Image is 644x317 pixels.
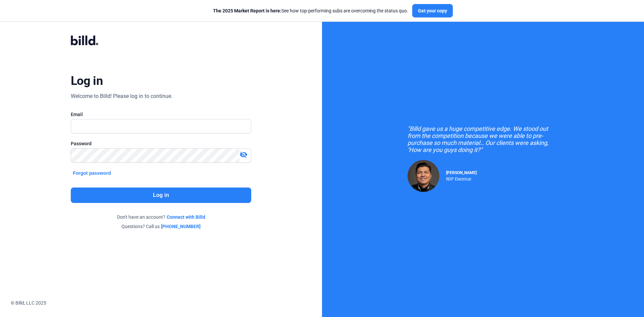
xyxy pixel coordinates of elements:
button: Get your copy [412,4,453,17]
a: [PHONE_NUMBER] [161,223,201,230]
div: Welcome to Billd! Please log in to continue. [71,92,172,100]
div: Log in [71,73,103,88]
span: [PERSON_NAME] [446,170,477,175]
span: The 2025 Market Report is here: [213,8,281,13]
mat-icon: visibility_off [239,151,248,159]
button: Log in [71,188,251,203]
a: Connect with Billd [167,214,205,220]
div: Email [71,111,251,118]
img: Raul Pacheco [408,160,439,192]
div: RDP Electrical [446,175,477,181]
div: "Billd gave us a huge competitive edge. We stood out from the competition because we were able to... [408,125,558,153]
div: Questions? Call us [71,223,251,230]
div: Password [71,140,251,147]
div: See how top-performing subs are overcoming the status quo. [213,7,408,14]
div: Don't have an account? [71,214,251,220]
button: Forgot password [71,169,113,177]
